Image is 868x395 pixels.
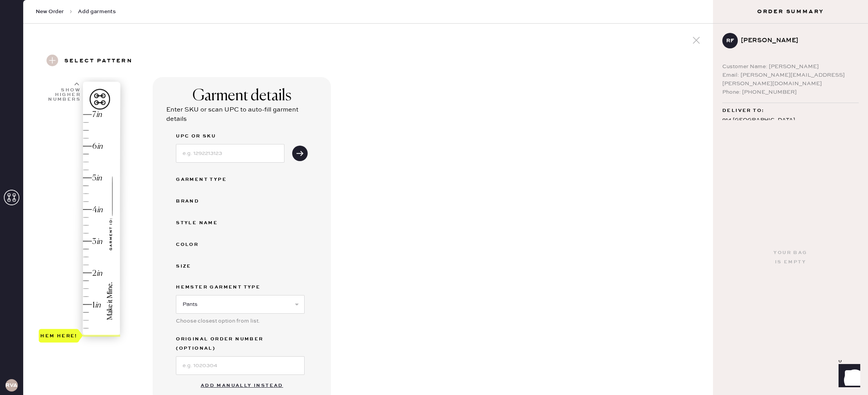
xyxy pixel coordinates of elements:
div: Phone: [PHONE_NUMBER] [722,88,859,96]
div: in [96,110,102,120]
h3: RVA [5,383,17,388]
div: [PERSON_NAME] [741,36,852,45]
input: e.g. 1020304 [176,356,305,375]
label: Hemster Garment Type [176,283,305,292]
span: Deliver to: [722,106,764,115]
div: Style name [176,218,238,228]
div: Garment Type [176,175,238,184]
input: e.g. 1292213123 [176,144,284,163]
span: Add garments [78,8,116,15]
div: 7 [92,110,96,120]
div: Size [176,262,238,271]
h3: Order Summary [713,8,868,15]
div: Hem here! [40,331,77,340]
h3: RF [726,38,734,43]
button: Add manually instead [196,378,288,393]
span: New Order [36,8,64,15]
div: Your bag is empty [773,248,807,267]
iframe: Front Chat [831,360,865,393]
div: Choose closest option from list. [176,317,305,325]
div: Color [176,240,238,249]
img: image [83,82,120,335]
div: Enter SKU or scan UPC to auto-fill garment details [166,105,317,124]
div: Customer Name: [PERSON_NAME] [722,62,859,71]
div: 914 [GEOGRAPHIC_DATA] [GEOGRAPHIC_DATA] , CA 94110 [722,115,859,135]
label: UPC or SKU [176,132,284,141]
h3: Select pattern [64,55,133,68]
div: Brand [176,197,238,206]
div: Email: [PERSON_NAME][EMAIL_ADDRESS][PERSON_NAME][DOMAIN_NAME] [722,71,859,88]
div: Show higher numbers [47,88,81,102]
label: Original Order Number (Optional) [176,335,305,353]
div: Garment details [193,87,291,105]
